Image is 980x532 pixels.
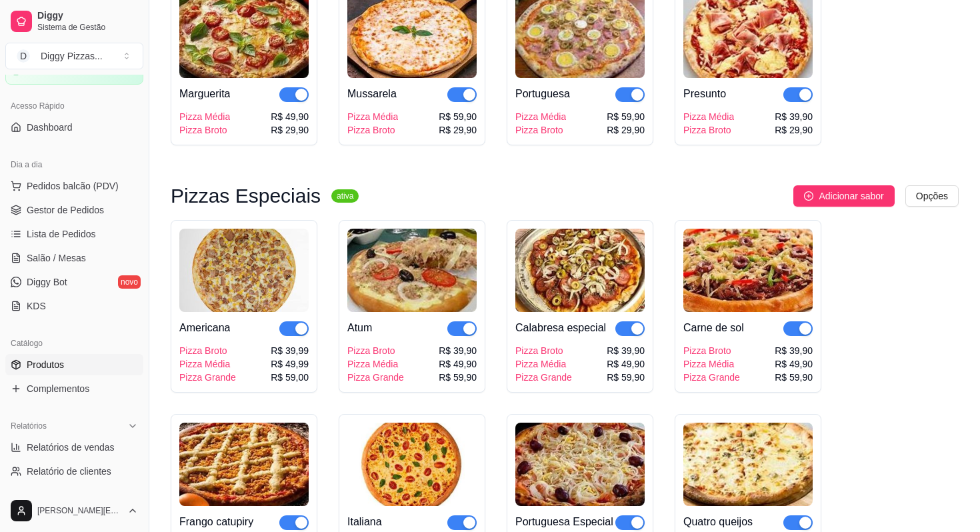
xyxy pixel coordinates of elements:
[271,123,309,137] div: R$ 29,90
[27,299,46,313] span: KDS
[27,179,119,193] span: Pedidos balcão (PDV)
[793,185,894,207] button: Adicionar sabor
[439,357,477,371] div: R$ 49,90
[515,423,645,506] img: product-image
[179,86,230,102] div: Marguerita
[439,344,477,357] div: R$ 39,90
[683,423,813,506] img: product-image
[515,344,572,357] div: Pizza Broto
[819,189,883,203] span: Adicionar sabor
[347,423,477,506] img: product-image
[515,229,645,312] img: product-image
[775,371,813,384] div: R$ 59,90
[179,344,236,357] div: Pizza Broto
[179,357,236,371] div: Pizza Média
[179,423,309,506] img: product-image
[347,229,477,312] img: product-image
[439,371,477,384] div: R$ 59,90
[5,354,143,375] a: Produtos
[5,247,143,269] a: Salão / Mesas
[5,495,143,527] button: [PERSON_NAME][EMAIL_ADDRESS][DOMAIN_NAME]
[271,344,309,357] div: R$ 39,99
[27,358,64,371] span: Produtos
[775,357,813,371] div: R$ 49,90
[804,191,813,201] span: plus-circle
[41,49,103,63] div: Diggy Pizzas ...
[5,461,143,482] a: Relatório de clientes
[515,357,572,371] div: Pizza Média
[27,382,89,395] span: Complementos
[271,357,309,371] div: R$ 49,99
[5,485,143,506] a: Relatório de mesas
[347,86,397,102] div: Mussarela
[5,199,143,221] a: Gestor de Pedidos
[439,110,477,123] div: R$ 59,90
[775,110,813,123] div: R$ 39,90
[27,465,111,478] span: Relatório de clientes
[179,123,230,137] div: Pizza Broto
[683,514,753,530] div: Quatro queijos
[683,357,740,371] div: Pizza Média
[179,371,236,384] div: Pizza Grande
[27,251,86,265] span: Salão / Mesas
[775,344,813,357] div: R$ 39,90
[5,175,143,197] button: Pedidos balcão (PDV)
[515,110,566,123] div: Pizza Média
[17,49,30,63] span: D
[683,123,734,137] div: Pizza Broto
[5,117,143,138] a: Dashboard
[11,421,47,431] span: Relatórios
[171,188,321,204] h3: Pizzas Especiais
[607,371,645,384] div: R$ 59,90
[331,189,359,203] sup: ativa
[347,357,404,371] div: Pizza Média
[179,229,309,312] img: product-image
[5,295,143,317] a: KDS
[607,123,645,137] div: R$ 29,90
[271,110,309,123] div: R$ 49,90
[515,86,570,102] div: Portuguesa
[683,371,740,384] div: Pizza Grande
[271,371,309,384] div: R$ 59,00
[27,227,96,241] span: Lista de Pedidos
[27,441,115,454] span: Relatórios de vendas
[179,320,230,336] div: Americana
[37,22,138,33] span: Sistema de Gestão
[775,123,813,137] div: R$ 29,90
[27,489,107,502] span: Relatório de mesas
[916,189,948,203] span: Opções
[683,344,740,357] div: Pizza Broto
[347,110,398,123] div: Pizza Média
[27,203,104,217] span: Gestor de Pedidos
[179,110,230,123] div: Pizza Média
[5,437,143,458] a: Relatórios de vendas
[37,505,122,516] span: [PERSON_NAME][EMAIL_ADDRESS][DOMAIN_NAME]
[179,514,253,530] div: Frango catupiry
[5,223,143,245] a: Lista de Pedidos
[347,123,398,137] div: Pizza Broto
[27,275,67,289] span: Diggy Bot
[5,333,143,354] div: Catálogo
[5,154,143,175] div: Dia a dia
[347,344,404,357] div: Pizza Broto
[347,371,404,384] div: Pizza Grande
[515,371,572,384] div: Pizza Grande
[515,320,606,336] div: Calabresa especial
[905,185,959,207] button: Opções
[5,271,143,293] a: Diggy Botnovo
[683,110,734,123] div: Pizza Média
[683,229,813,312] img: product-image
[347,320,372,336] div: Atum
[683,320,744,336] div: Carne de sol
[37,10,138,22] span: Diggy
[27,121,73,134] span: Dashboard
[607,344,645,357] div: R$ 39,90
[515,514,613,530] div: Portuguesa Especial
[5,95,143,117] div: Acesso Rápido
[439,123,477,137] div: R$ 29,90
[683,86,726,102] div: Presunto
[515,123,566,137] div: Pizza Broto
[607,110,645,123] div: R$ 59,90
[5,378,143,399] a: Complementos
[607,357,645,371] div: R$ 49,90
